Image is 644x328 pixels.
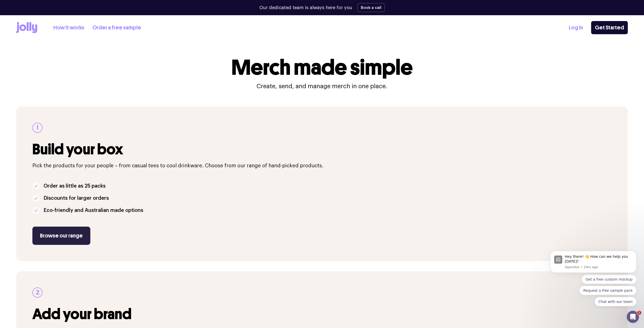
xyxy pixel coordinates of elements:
div: 2 [32,287,43,298]
iframe: Intercom notifications message [543,246,644,309]
a: Get Started [591,21,628,34]
a: Order a free sample [92,24,141,32]
h1: Merch made simple [232,57,413,78]
p: Order as little as 25 packs [44,182,106,190]
h3: Build your box [32,141,508,158]
a: How it works [53,24,84,32]
p: Discounts for larger orders [44,194,109,202]
p: Eco-friendly and Australian made options [44,206,143,214]
a: Log In [569,24,583,32]
div: 1 [32,123,43,133]
a: Browse our range [32,227,90,245]
h3: Add your brand [32,306,508,322]
button: Book a call [357,3,385,12]
iframe: Intercom live chat [627,311,639,323]
p: Pick the products for your people – from casual tees to cool drinkware. Choose from our range of ... [32,162,508,170]
span: 1 [637,311,641,315]
p: Our dedicated team is always here for you [259,4,352,11]
p: Create, send, and manage merch in one place. [257,82,387,90]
